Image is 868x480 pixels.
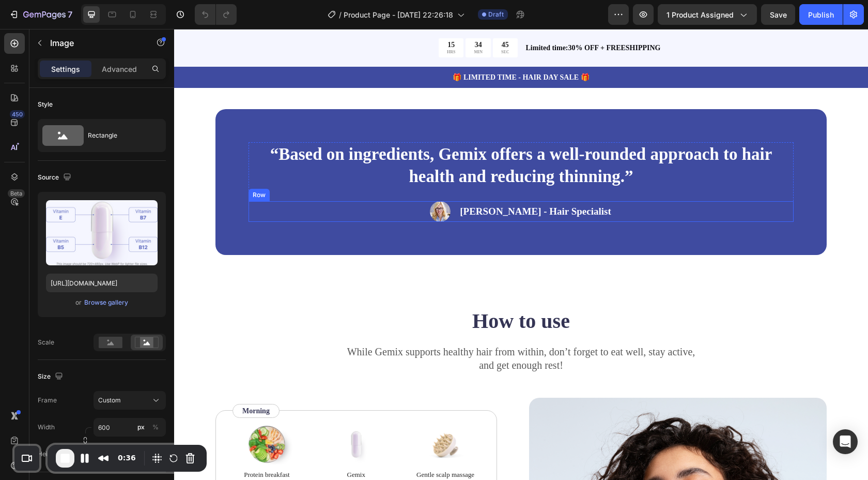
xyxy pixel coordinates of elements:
[51,441,134,451] p: Protein breakfast
[94,391,166,410] button: Custom
[51,64,80,74] p: Settings
[46,274,158,292] input: https://example.com/image.jpg
[94,418,166,437] input: px%
[46,200,158,265] img: preview-image
[84,298,128,307] div: Browse gallery
[41,278,653,307] h2: How to use
[67,394,118,436] img: gempages_578575115176903553-0a2f511d-af8d-4c35-a116-c518085946ff.png
[8,189,25,198] div: Beta
[770,10,787,19] span: Save
[102,64,137,74] p: Advanced
[98,396,121,405] span: Custom
[38,338,54,347] div: Scale
[4,4,77,25] button: 7
[833,429,858,454] div: Open Intercom Messenger
[38,100,53,109] div: Style
[152,423,159,432] div: %
[761,4,795,25] button: Save
[256,172,276,193] img: gempages_578575115176903553-a63ca848-edd5-47da-9c6f-b3a6503a20de.png
[149,421,162,433] button: px
[156,394,208,436] img: gempages_578575115176903553-d2115a4a-37e3-4dcc-93d4-62f25d6aa364.png
[344,9,453,20] span: Product Page - [DATE] 22:26:18
[658,4,757,25] button: 1 product assigned
[195,4,237,25] div: Undo/Redo
[141,441,224,451] p: Gemix
[88,124,151,147] div: Rectangle
[38,423,55,432] label: Width
[799,4,843,25] button: Publish
[75,296,82,309] span: or
[667,9,734,20] span: 1 product assigned
[38,396,57,405] label: Frame
[230,441,313,451] p: Gentle scalp massage
[10,110,25,118] div: 450
[68,8,72,21] p: 7
[84,297,129,308] button: Browse gallery
[38,171,73,185] div: Source
[137,423,145,432] div: px
[808,9,834,20] div: Publish
[174,29,868,480] iframe: Design area
[68,377,96,387] p: Morning
[135,421,147,433] button: %
[42,316,652,343] p: While Gemix supports healthy hair from within, don’t forget to eat well, stay active, and get eno...
[38,370,65,384] div: Size
[488,10,504,19] span: Draft
[286,176,437,189] p: [PERSON_NAME] - Hair Specialist
[339,9,342,20] span: /
[50,37,138,49] p: Image
[245,394,297,436] img: gempages_578575115176903553-cd2a7961-34a8-477c-84ea-9bf3d8bd5634.png
[76,161,94,171] div: Row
